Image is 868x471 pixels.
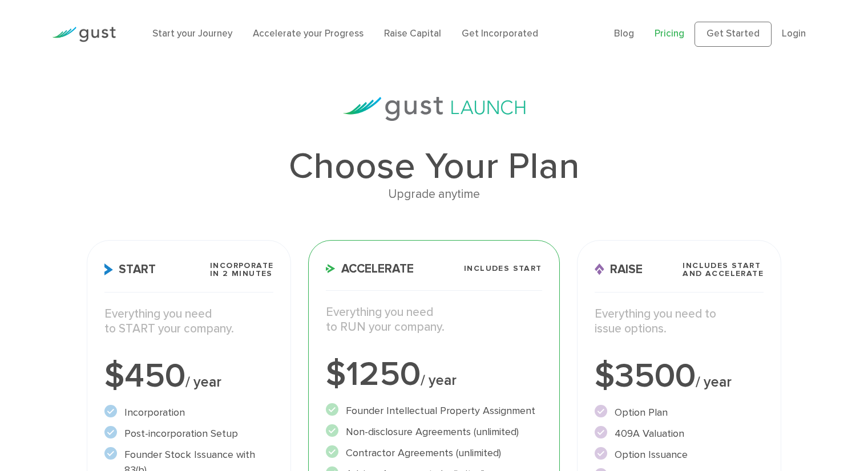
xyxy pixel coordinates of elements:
[595,359,764,393] div: $3500
[782,28,806,39] a: Login
[104,307,274,337] p: Everything you need to START your company.
[326,264,336,273] img: Accelerate Icon
[185,373,221,391] span: / year
[614,28,634,39] a: Blog
[152,28,232,39] a: Start your Journey
[595,263,643,275] span: Raise
[595,263,604,275] img: Raise Icon
[696,373,732,391] span: / year
[104,263,113,275] img: Start Icon X2
[326,424,542,440] li: Non-disclosure Agreements (unlimited)
[87,148,781,185] h1: Choose Your Plan
[595,426,764,441] li: 409A Valuation
[253,28,364,39] a: Accelerate your Progress
[595,405,764,420] li: Option Plan
[52,27,116,42] img: Gust Logo
[104,426,274,441] li: Post-incorporation Setup
[595,447,764,462] li: Option Issuance
[104,405,274,420] li: Incorporation
[87,185,781,204] div: Upgrade anytime
[326,305,542,335] p: Everything you need to RUN your company.
[326,403,542,419] li: Founder Intellectual Property Assignment
[343,97,526,121] img: gust-launch-logos.svg
[326,445,542,461] li: Contractor Agreements (unlimited)
[384,28,441,39] a: Raise Capital
[462,28,538,39] a: Get Incorporated
[104,359,274,393] div: $450
[421,372,457,389] span: / year
[210,262,273,278] span: Incorporate in 2 Minutes
[104,263,156,275] span: Start
[683,262,764,278] span: Includes START and ACCELERATE
[595,307,764,337] p: Everything you need to issue options.
[464,265,542,273] span: Includes START
[326,263,414,275] span: Accelerate
[695,22,772,47] a: Get Started
[326,358,542,392] div: $1250
[655,28,684,39] a: Pricing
